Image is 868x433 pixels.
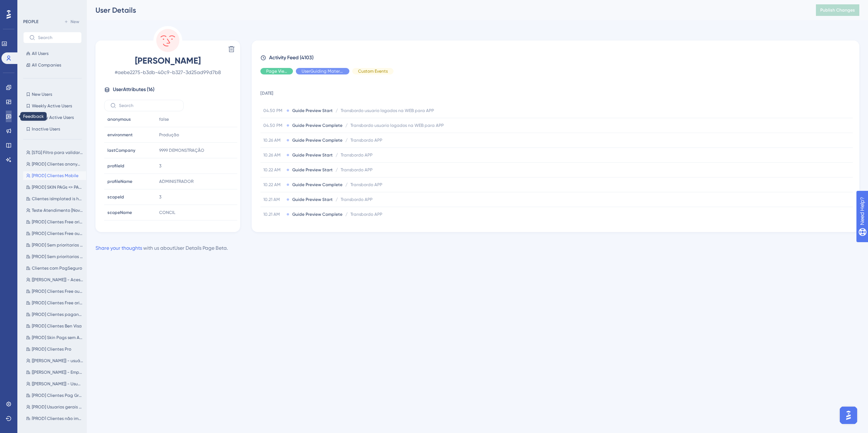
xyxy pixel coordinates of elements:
[32,242,83,248] span: [PROD] Sem prioritarios Pags L1
[32,404,83,410] span: [PROD] Usuarios gerais <> internos
[23,125,82,133] button: Inactive Users
[23,287,86,296] button: [PROD] Clientes Free ou Pag_Gratis
[107,179,132,184] span: profileName
[32,300,83,306] span: [PROD] Clientes Free origem Pag_gratis
[159,194,161,200] span: 3
[336,197,338,202] span: /
[32,219,83,225] span: [PROD] Clientes Free origem Mercado
[350,137,382,143] span: Transbordo APP
[71,19,79,25] span: New
[263,197,284,202] span: 10.21 AM
[38,35,76,40] input: Search
[32,91,52,97] span: New Users
[336,167,338,173] span: /
[95,244,228,252] div: with us about User Details Page Beta .
[32,393,83,398] span: [PROD] Clientes Pag Grátis
[263,123,284,128] span: 04.50 PM
[23,368,86,377] button: [[PERSON_NAME]] - Empresas em DEV e STG
[263,211,284,217] span: 10.21 AM
[269,53,314,62] span: Activity Feed (4103)
[23,160,86,168] button: [PROD] Clientes anonymous
[32,62,61,68] span: All Companies
[32,173,78,179] span: [PROD] Clientes Mobile
[358,68,388,74] span: Custom Events
[23,356,86,365] button: [[PERSON_NAME]] - usuário de teste
[341,152,373,158] span: Transbordo APP
[292,197,333,202] span: Guide Preview Start
[345,123,348,128] span: /
[159,179,193,184] span: ADMINISTRADOR
[263,108,284,113] span: 04.50 PM
[23,183,86,192] button: [PROD] SKIN PAGs <> PAG_GRATIS | HUB | FREE | PRO
[292,182,342,188] span: Guide Preview Complete
[159,163,161,169] span: 3
[263,182,284,188] span: 10.22 AM
[23,252,86,261] button: [PROD] Sem prioritarios Pags L2
[345,182,348,188] span: /
[23,229,86,238] button: [PROD] Clientes Free ou Pro
[302,68,344,74] span: UserGuiding Material
[23,148,86,157] button: [STG] Filtro para validar teste - Paulo
[32,265,82,271] span: Clientes com PagSeguro
[107,116,131,122] span: anonymous
[32,358,83,364] span: [[PERSON_NAME]] - usuário de teste
[23,19,38,25] div: PEOPLE
[32,161,83,167] span: [PROD] Clientes anonymous
[113,85,154,94] span: User Attributes ( 16 )
[23,49,82,58] button: All Users
[336,108,338,113] span: /
[61,17,82,26] button: New
[263,137,284,143] span: 10.26 AM
[32,323,82,329] span: [PROD] Clientes Ben Visa
[17,2,45,10] span: Need Help?
[23,299,86,307] button: [PROD] Clientes Free origem Pag_gratis
[23,61,82,69] button: All Companies
[32,103,72,109] span: Weekly Active Users
[23,218,86,226] button: [PROD] Clientes Free origem Mercado
[350,211,382,217] span: Transbordo APP
[32,231,83,236] span: [PROD] Clientes Free ou Pro
[816,4,859,16] button: Publish Changes
[23,345,86,353] button: [PROD] Clientes Pro
[119,103,178,108] input: Search
[23,414,86,423] button: [PROD] Clientes não implantados
[107,147,135,153] span: lastCompany
[32,381,83,387] span: [[PERSON_NAME]] - Usuários em DEV e STG
[263,167,284,173] span: 10.22 AM
[341,167,373,173] span: Transbordo APP
[32,126,60,132] span: Inactive Users
[23,194,86,203] button: Clientes isImplated is has any value
[159,116,169,122] span: false
[23,171,86,180] button: [PROD] Clientes Mobile
[341,197,373,202] span: Transbordo APP
[23,241,86,249] button: [PROD] Sem prioritarios Pags L1
[23,113,82,122] button: Monthly Active Users
[32,369,83,375] span: [[PERSON_NAME]] - Empresas em DEV e STG
[104,55,231,67] span: [PERSON_NAME]
[159,132,179,138] span: Produção
[159,147,204,153] span: 9999 DEMONSTRAÇÃO
[23,380,86,388] button: [[PERSON_NAME]] - Usuários em DEV e STG
[292,137,342,143] span: Guide Preview Complete
[23,333,86,342] button: [PROD] Skin Pags sem Adq
[95,245,142,251] a: Share your thoughts
[32,277,83,283] span: [[PERSON_NAME]] - Acesso Firefox
[336,152,338,158] span: /
[107,194,124,200] span: scopeId
[23,206,86,215] button: Teste Atendimento [Novo]
[32,150,83,155] span: [STG] Filtro para validar teste - Paulo
[23,391,86,400] button: [PROD] Clientes Pag Grátis
[23,275,86,284] button: [[PERSON_NAME]] - Acesso Firefox
[345,211,348,217] span: /
[23,264,86,273] button: Clientes com PagSeguro
[350,123,444,128] span: Transbordo usuario logados na WEB para APP
[263,152,284,158] span: 10.26 AM
[32,335,83,340] span: [PROD] Skin Pags sem Adq
[23,310,86,319] button: [PROD] Clientes pagantes
[32,288,83,294] span: [PROD] Clientes Free ou Pag_Gratis
[32,115,74,120] span: Monthly Active Users
[23,322,86,330] button: [PROD] Clientes Ben Visa
[838,404,859,426] iframe: UserGuiding AI Assistant Launcher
